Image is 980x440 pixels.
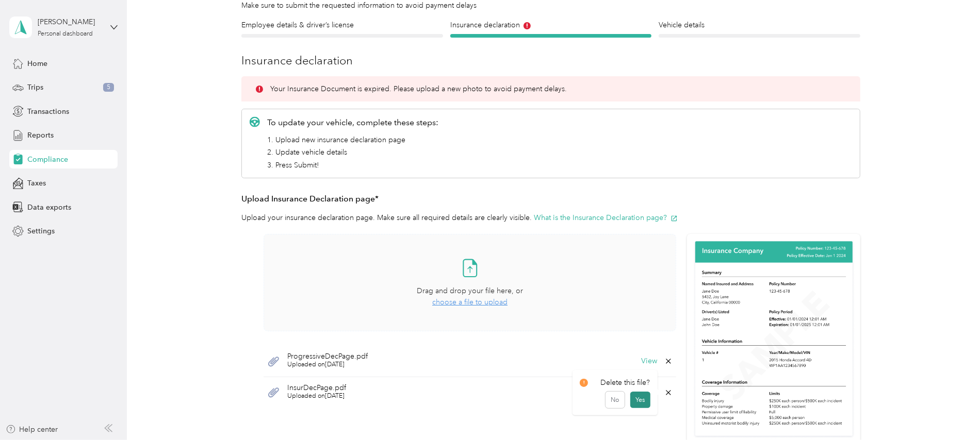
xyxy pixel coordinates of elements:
button: View [641,358,657,365]
button: Yes [630,392,650,408]
img: Sample insurance declaration [693,240,855,439]
h3: Upload Insurance Declaration page* [241,193,860,206]
span: Transactions [27,106,69,117]
span: Drag and drop your file here, or [417,286,523,295]
button: Help center [6,424,58,435]
li: 2. Update vehicle details [267,147,438,158]
span: 5 [103,83,114,92]
span: Reports [27,130,54,141]
h3: Insurance declaration [241,52,860,69]
span: Home [27,58,47,69]
li: 1. Upload new insurance declaration page [267,134,438,145]
span: Trips [27,82,43,93]
span: ProgressiveDecPage.pdf [287,353,368,360]
span: Data exports [27,202,71,213]
h4: Vehicle details [659,20,860,30]
li: 3. Press Submit! [267,160,438,171]
p: Your Insurance Document is expired. Please upload a new photo to avoid payment delays. [270,83,567,94]
div: [PERSON_NAME] [38,16,102,27]
button: No [606,392,625,408]
span: Taxes [27,178,46,189]
span: choose a file to upload [432,298,508,307]
p: Upload your insurance declaration page. Make sure all required details are clearly visible. [241,212,860,223]
p: To update your vehicle, complete these steps: [267,116,438,129]
span: Drag and drop your file here, orchoose a file to upload [264,234,676,331]
h4: Employee details & driver’s license [241,20,443,30]
span: InsurDecPage.pdf [287,384,346,392]
span: Uploaded on [DATE] [287,360,368,369]
span: Uploaded on [DATE] [287,392,346,401]
span: Compliance [27,154,68,165]
span: Settings [27,226,55,236]
div: Personal dashboard [38,31,93,37]
button: What is the Insurance Declaration page? [534,212,678,223]
iframe: Everlance-gr Chat Button Frame [922,382,980,440]
div: Delete this file? [580,377,650,388]
h4: Insurance declaration [450,20,652,30]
